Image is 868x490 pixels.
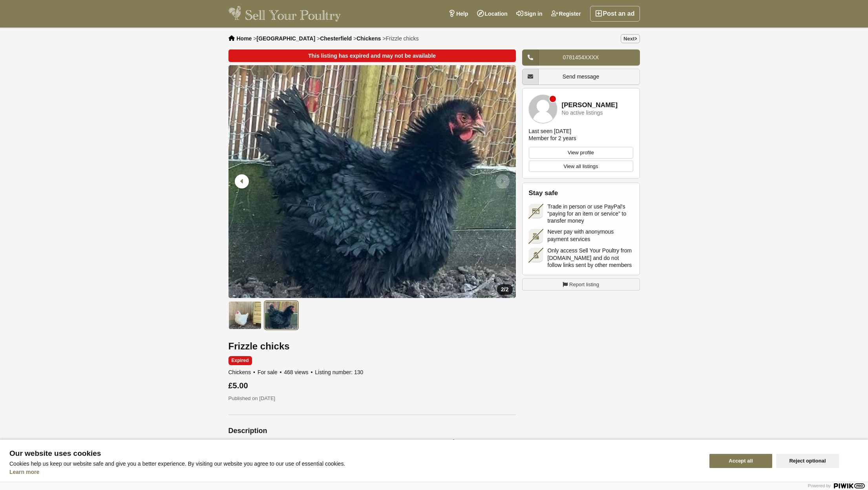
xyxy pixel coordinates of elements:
[562,102,618,109] a: [PERSON_NAME]
[512,6,547,22] a: Sign in
[265,301,298,329] img: Frizzle chicks - 2
[563,54,599,60] span: 0781454XXXX
[529,147,633,159] a: View profile
[492,171,512,192] div: Next slide
[529,161,633,172] a: View all listings
[569,281,599,289] span: Report listing
[386,35,418,42] span: Frizzle chicks
[529,189,633,197] h2: Stay safe
[228,301,262,329] img: Frizzle chicks - 1
[590,6,640,22] a: Post an ad
[444,6,472,22] a: Help
[356,35,381,42] a: Chickens
[228,49,516,62] div: This listing has expired and may not be available
[548,247,633,269] span: Only access Sell Your Poultry from [DOMAIN_NAME] and do not follow links sent by other members
[315,369,363,375] span: Listing number: 130
[228,381,516,390] div: £5.00
[473,6,512,22] a: Location
[232,171,253,192] div: Previous slide
[228,6,341,22] img: Sell Your Poultry
[284,369,313,375] span: 468 views
[563,73,599,80] span: Send message
[808,483,831,488] span: Powered by
[709,454,772,468] button: Accept all
[547,6,585,22] a: Register
[522,49,640,66] a: 0781454XXXX
[621,34,640,43] a: Next
[228,369,256,375] span: Chickens
[228,395,516,402] p: Published on [DATE]
[228,356,252,365] span: Expired
[228,65,516,298] img: Frizzle chicks - 2/2
[9,450,700,457] span: Our website uses cookies
[522,278,640,291] a: Report listing
[228,427,516,435] h2: Description
[522,69,640,85] a: Send message
[497,284,512,295] div: /
[382,35,418,42] li: >
[253,35,315,42] li: >
[776,454,839,468] button: Reject optional
[529,95,557,123] img: Kerryanne
[258,369,282,375] span: For sale
[506,286,509,293] span: 2
[228,65,516,298] li: 2 / 2
[548,203,633,225] span: Trade in person or use PayPal's “paying for an item or service” to transfer money
[501,286,504,293] span: 2
[529,128,572,135] div: Last seen [DATE]
[353,35,381,42] li: >
[237,35,252,42] a: Home
[320,35,352,42] a: Chesterfield
[550,96,556,102] div: Member is offline
[548,228,633,242] span: Never pay with anonymous payment services
[228,341,516,351] h1: Frizzle chicks
[562,110,603,116] div: No active listings
[9,469,39,475] a: Learn more
[317,35,352,42] li: >
[9,461,700,467] p: Cookies help us keep our website safe and give you a better experience. By visiting our website y...
[529,135,576,142] div: Member for 2 years
[256,35,315,42] a: [GEOGRAPHIC_DATA]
